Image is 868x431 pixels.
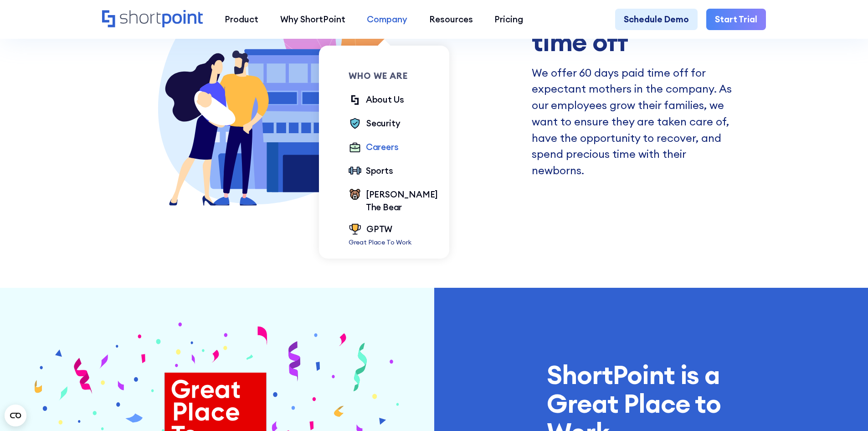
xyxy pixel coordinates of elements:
p: We offer 60 days paid time off for expectant mothers in the company. As our employees grow their ... [532,65,740,179]
div: Pricing [494,13,523,26]
div: Security [366,117,400,130]
div: Company [367,13,407,26]
a: Pricing [484,9,534,31]
a: [PERSON_NAME] The Bear [349,188,438,214]
div: Resources [429,13,473,26]
a: Sports [349,164,393,179]
div: Careers [366,140,399,154]
div: GPTW [366,223,392,236]
p: Great Place To Work [349,238,411,247]
iframe: Chat Widget [822,387,868,431]
div: About Us [366,93,404,106]
a: Home [102,10,203,29]
div: Product [225,13,258,26]
div: [PERSON_NAME] The Bear [366,188,438,214]
a: About Us [349,93,405,108]
a: Resources [418,9,484,31]
a: Product [214,9,269,31]
a: GPTW [349,223,411,238]
div: Who we are [349,72,438,80]
div: Why ShortPoint [280,13,345,26]
a: Start Trial [706,9,766,31]
a: Schedule Demo [615,9,698,31]
a: Company [356,9,418,31]
a: Why ShortPoint [269,9,356,31]
div: Sports [366,164,393,177]
button: Open CMP widget [5,405,26,426]
a: Security [349,117,401,132]
a: Careers [349,140,399,156]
